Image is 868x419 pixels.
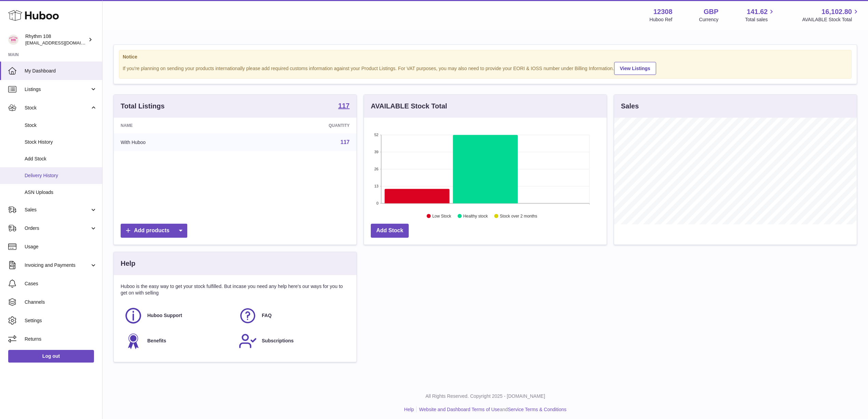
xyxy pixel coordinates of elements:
strong: GBP [704,7,718,16]
span: Stock History [25,139,97,145]
a: Service Terms & Conditions [508,407,567,412]
a: View Listings [614,62,656,75]
span: Delivery History [25,172,97,179]
span: AVAILABLE Stock Total [802,16,860,23]
span: 141.62 [747,7,768,16]
span: Listings [25,86,90,93]
strong: 12308 [653,7,673,16]
img: orders@rhythm108.com [8,35,18,45]
a: FAQ [239,306,346,325]
span: Stock [25,105,90,111]
h3: Sales [621,102,639,111]
span: [EMAIL_ADDRESS][DOMAIN_NAME] [25,40,100,45]
a: Add products [121,224,187,238]
div: Huboo Ref [650,16,673,23]
span: Settings [25,317,97,324]
span: FAQ [262,312,272,319]
a: Benefits [124,332,232,350]
span: Stock [25,122,97,129]
a: 141.62 Total sales [745,7,775,23]
span: Huboo Support [147,312,182,319]
span: Orders [25,225,90,232]
strong: 117 [338,102,350,109]
td: With Huboo [114,133,242,151]
a: Website and Dashboard Terms of Use [419,407,500,412]
div: If you're planning on sending your products internationally please add required customs informati... [123,61,848,75]
text: 0 [376,201,378,205]
p: All Rights Reserved. Copyright 2025 - [DOMAIN_NAME] [108,393,863,400]
span: Cases [25,280,97,287]
span: Invoicing and Payments [25,262,90,269]
text: 39 [374,150,378,154]
a: Huboo Support [124,306,232,325]
li: and [417,406,566,413]
text: 52 [374,133,378,137]
th: Name [114,118,242,133]
a: Subscriptions [239,332,346,350]
span: Total sales [745,16,775,23]
span: Subscriptions [262,338,294,344]
span: Channels [25,299,97,305]
span: Benefits [147,338,166,344]
span: My Dashboard [25,68,97,74]
strong: Notice [123,54,848,60]
text: 13 [374,184,378,188]
span: Add Stock [25,156,97,162]
a: 117 [340,139,350,145]
a: 117 [338,102,350,110]
text: Healthy stock [463,214,488,219]
div: Currency [699,16,719,23]
th: Quantity [242,118,356,133]
span: Usage [25,244,97,250]
span: Sales [25,207,90,213]
span: 16,102.80 [822,7,852,16]
span: Returns [25,336,97,342]
div: Rhythm 108 [25,33,87,46]
text: Low Stock [432,214,451,219]
h3: Help [121,259,135,268]
a: 16,102.80 AVAILABLE Stock Total [802,7,860,23]
h3: Total Listings [121,102,165,111]
text: Stock over 2 months [500,214,537,219]
a: Log out [8,350,94,362]
h3: AVAILABLE Stock Total [371,102,447,111]
a: Help [404,407,414,412]
a: Add Stock [371,224,409,238]
text: 26 [374,167,378,171]
p: Huboo is the easy way to get your stock fulfilled. But incase you need any help here's our ways f... [121,283,350,296]
span: ASN Uploads [25,189,97,196]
